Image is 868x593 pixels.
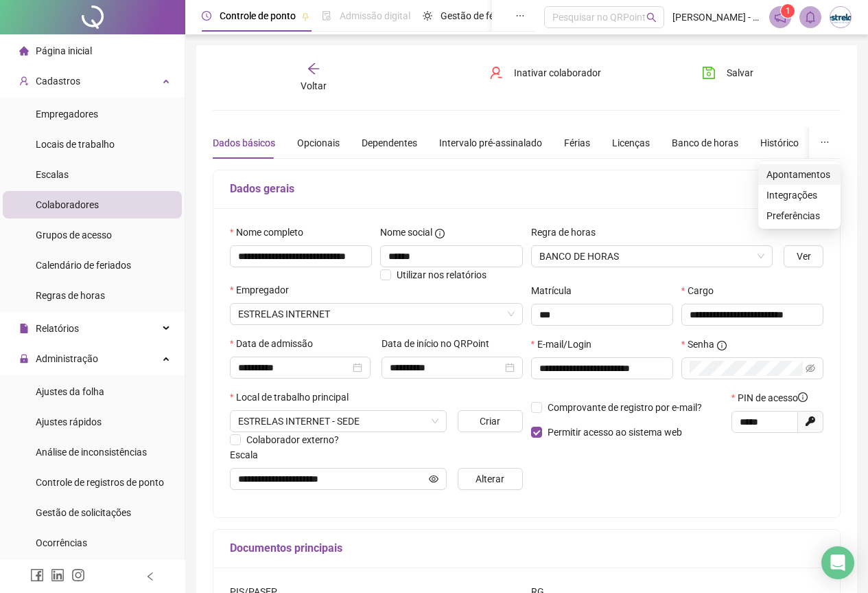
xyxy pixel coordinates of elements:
span: Locais de trabalho [36,139,115,150]
div: Dados básicos [213,135,275,150]
span: linkedin [51,568,64,582]
span: Ajustes rápidos [36,416,102,427]
label: Data de início no QRPoint [382,336,498,351]
span: arrow-left [307,62,320,76]
label: Matrícula [531,283,580,298]
div: Banco de horas [672,135,738,150]
span: user-add [19,76,29,86]
span: info-circle [798,392,808,402]
span: file-done [322,11,331,21]
h5: Dados gerais [230,181,823,197]
span: eye [429,474,438,484]
span: Permitir acesso ao sistema web [548,427,682,438]
span: Voltar [301,80,327,91]
span: 1 [786,6,790,16]
label: Regra de horas [531,225,605,240]
span: AVENIDA 01, QD 29, N 15, VILA NAZARÉ - PAÇO DO LUMIAR/MA [238,411,438,432]
span: Regras de horas [36,290,105,301]
span: Grupos de acesso [36,230,112,240]
span: Salvar [727,65,753,80]
span: search [646,12,657,23]
span: Cadastros [36,76,80,87]
div: Licenças [612,135,650,150]
span: Colaborador externo? [246,434,339,445]
span: Colaboradores [36,199,99,210]
img: 4435 [830,7,851,27]
span: notification [774,11,786,23]
span: eye-invisible [806,363,815,373]
span: Nome social [380,225,432,240]
div: Open Intercom Messenger [821,546,854,579]
div: Histórico [760,135,799,150]
span: PIN de acesso [738,390,808,405]
span: Comprovante de registro por e-mail? [548,402,702,413]
span: Ver [797,249,811,264]
button: Ver [784,245,823,267]
span: Empregadores [36,109,98,120]
span: Ajustes da folha [36,386,104,397]
span: Senha [688,337,714,352]
span: Alterar [476,471,504,486]
span: Integrações [766,188,832,203]
span: Análise de inconsistências [36,447,147,458]
label: Nome completo [230,225,312,240]
button: Inativar colaborador [479,62,611,84]
span: Gestão de solicitações [36,507,131,518]
sup: 1 [781,4,795,18]
span: facebook [30,568,44,582]
span: Preferências [766,208,832,223]
span: Calendário de feriados [36,260,131,271]
span: Página inicial [36,45,92,56]
span: ellipsis [820,137,830,147]
div: Intervalo pré-assinalado [439,135,542,150]
span: ESTRELAS TECNOLOGIA DA INFORMAÇÃO LTDA [238,304,515,324]
span: instagram [71,568,85,582]
span: BANCO DE HORAS [539,246,765,267]
span: Controle de ponto [220,10,296,21]
h5: Documentos principais [230,540,823,557]
span: Inativar colaborador [514,65,601,80]
button: Criar [458,410,523,432]
span: info-circle [435,229,445,238]
label: Data de admissão [230,336,322,351]
span: Admissão digital [340,10,410,21]
span: Utilizar nos relatórios [397,269,486,280]
div: Férias [564,135,590,150]
span: save [702,66,716,80]
span: Apontamentos [766,167,832,182]
ul: expanded dropdown [758,161,841,229]
button: Salvar [692,62,764,84]
span: Administração [36,353,98,364]
span: bell [804,11,817,23]
span: home [19,46,29,56]
label: Escala [230,447,267,462]
span: lock [19,354,29,363]
span: pushpin [301,12,309,21]
label: Cargo [681,283,723,298]
span: sun [423,11,432,21]
span: Relatórios [36,323,79,334]
div: Dependentes [362,135,417,150]
label: E-mail/Login [531,337,600,352]
span: file [19,324,29,333]
span: Escalas [36,169,69,180]
span: Gestão de férias [441,10,510,21]
span: Criar [480,414,500,429]
label: Local de trabalho principal [230,390,357,405]
span: Ocorrências [36,537,87,548]
span: Controle de registros de ponto [36,477,164,488]
span: ellipsis [515,11,525,21]
span: info-circle [717,341,727,350]
span: left [145,572,155,581]
span: [PERSON_NAME] - ESTRELAS INTERNET [672,10,761,25]
button: Alterar [458,468,523,490]
div: Opcionais [297,135,340,150]
button: ellipsis [809,127,841,159]
label: Empregador [230,282,298,298]
span: user-delete [489,66,503,80]
span: clock-circle [202,11,211,21]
